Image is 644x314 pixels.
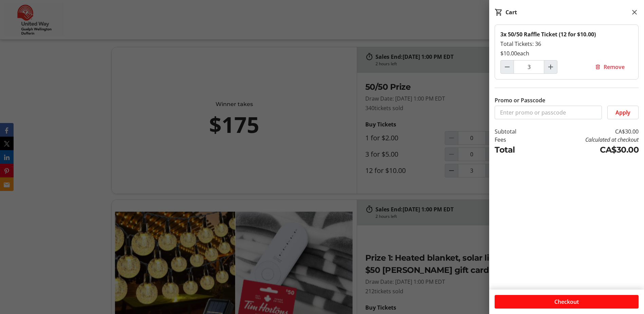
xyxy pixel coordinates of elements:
[495,295,639,309] button: Checkout
[544,60,557,73] button: Increment by one
[554,298,579,306] span: Checkout
[536,136,639,144] td: Calculated at checkout
[495,106,602,119] input: Enter promo or passcode
[495,96,545,104] label: Promo or Passcode
[495,144,536,156] td: Total
[500,40,633,48] div: Total Tickets: 36
[587,60,633,74] button: Remove
[500,49,633,57] div: $10.00 each
[505,8,517,16] div: Cart
[501,60,514,73] button: Decrement by one
[607,106,639,119] button: Apply
[536,127,639,136] td: CA$30.00
[495,127,536,136] td: Subtotal
[514,60,544,74] input: 50/50 Raffle Ticket (12 for $10.00) Quantity
[536,144,639,156] td: CA$30.00
[500,30,633,38] div: 3x 50/50 Raffle Ticket (12 for $10.00)
[495,136,536,144] td: Fees
[604,63,625,71] span: Remove
[615,108,630,117] span: Apply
